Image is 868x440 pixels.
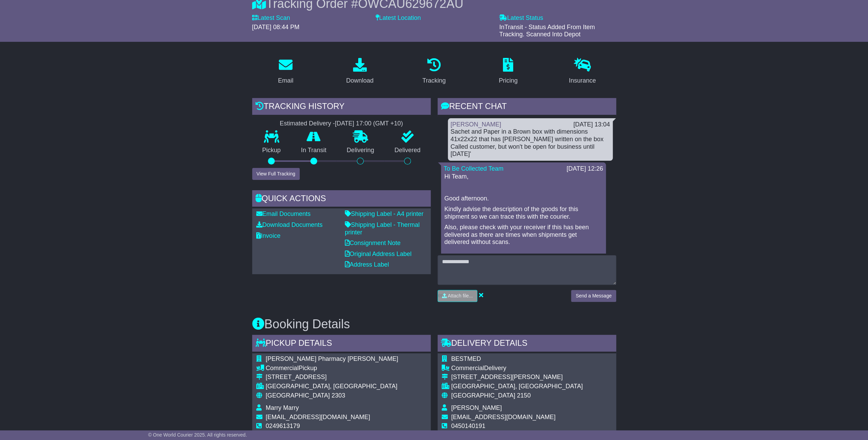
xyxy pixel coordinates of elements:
[444,206,603,220] p: Kindly advise the description of the goods for this shipment so we can trace this with the courier.
[451,383,583,390] div: [GEOGRAPHIC_DATA], [GEOGRAPHIC_DATA]
[571,290,616,302] button: Send a Message
[252,190,431,209] div: Quick Actions
[252,168,300,180] button: View Full Tracking
[451,121,501,128] a: [PERSON_NAME]
[451,365,583,372] div: Delivery
[266,414,370,420] span: [EMAIL_ADDRESS][DOMAIN_NAME]
[438,98,616,117] div: RECENT CHAT
[345,261,389,268] a: Address Label
[451,374,583,381] div: [STREET_ADDRESS][PERSON_NAME]
[444,165,504,172] a: To Be Collected Team
[418,56,450,88] a: Tracking
[252,335,431,353] div: Pickup Details
[451,355,481,362] span: BESTMED
[252,120,431,127] div: Estimated Delivery -
[451,392,515,399] span: [GEOGRAPHIC_DATA]
[266,355,398,362] span: [PERSON_NAME] Pharmacy [PERSON_NAME]
[252,98,431,117] div: Tracking history
[256,232,281,239] a: Invoice
[438,335,616,353] div: Delivery Details
[345,210,424,217] a: Shipping Label - A4 printer
[256,210,311,217] a: Email Documents
[573,121,610,129] div: [DATE] 13:04
[346,76,374,85] div: Download
[273,56,298,88] a: Email
[252,14,290,22] label: Latest Scan
[266,365,398,372] div: Pickup
[345,250,412,257] a: Original Address Label
[345,240,401,246] a: Consignment Note
[499,14,543,22] label: Latest Status
[252,317,616,331] h3: Booking Details
[266,423,300,429] span: 0249613179
[451,404,502,411] span: [PERSON_NAME]
[517,392,531,399] span: 2150
[335,120,403,127] div: [DATE] 17:00 (GMT +10)
[266,392,330,399] span: [GEOGRAPHIC_DATA]
[252,147,291,154] p: Pickup
[266,365,299,371] span: Commercial
[451,423,485,429] span: 0450140191
[451,365,484,371] span: Commercial
[494,56,522,88] a: Pricing
[332,392,345,399] span: 2303
[451,414,556,420] span: [EMAIL_ADDRESS][DOMAIN_NAME]
[256,221,323,228] a: Download Documents
[337,147,385,154] p: Delivering
[252,24,300,30] span: [DATE] 08:44 PM
[376,14,421,22] label: Latest Location
[567,165,603,173] div: [DATE] 12:26
[266,404,299,411] span: Marry Marry
[266,374,398,381] div: [STREET_ADDRESS]
[565,56,600,88] a: Insurance
[278,76,293,85] div: Email
[444,195,603,203] p: Good afternoon.
[444,173,603,181] p: Hi Team,
[384,147,431,154] p: Delivered
[345,221,420,236] a: Shipping Label - Thermal printer
[499,76,518,85] div: Pricing
[451,128,610,158] div: Sachet and Paper in a Brown box with dimensions 41x22x22 that has [PERSON_NAME] written on the bo...
[342,56,378,88] a: Download
[422,76,445,85] div: Tracking
[569,76,596,85] div: Insurance
[499,24,595,38] span: InTransit - Status Added From Item Tracking. Scanned Into Depot
[148,432,247,438] span: © One World Courier 2025. All rights reserved.
[291,147,337,154] p: In Transit
[266,383,398,390] div: [GEOGRAPHIC_DATA], [GEOGRAPHIC_DATA]
[444,224,603,246] p: Also, please check with your receiver if this has been delivered as there are times when shipment...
